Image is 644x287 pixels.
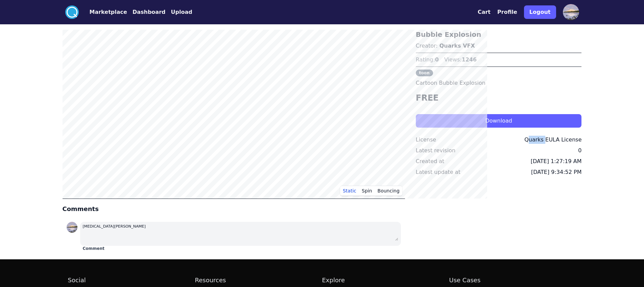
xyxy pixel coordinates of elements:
[531,157,582,165] div: [DATE] 1:27:19 AM
[416,93,582,103] h4: FREE
[563,4,579,20] img: profile
[67,222,77,233] img: profile
[416,42,582,50] p: Creator:
[578,147,581,155] div: 0
[127,8,166,16] a: Dashboard
[524,3,556,22] a: Logout
[79,8,127,16] a: Marketplace
[375,186,402,196] button: Bouncing
[133,8,166,16] button: Dashboard
[416,79,582,87] p: Cartoon Bubble Explosion
[83,246,104,251] button: Comment
[83,224,146,229] small: [MEDICAL_DATA][PERSON_NAME]
[449,276,576,285] h2: Use Cases
[531,168,581,176] div: [DATE] 9:34:52 PM
[524,5,556,19] button: Logout
[90,8,127,16] button: Marketplace
[63,204,405,214] h4: Comments
[416,30,582,39] h3: Bubble Explosion
[195,276,322,285] h2: Resources
[359,186,375,196] button: Spin
[171,8,192,16] button: Upload
[478,8,491,16] button: Cart
[165,8,192,16] a: Upload
[524,136,581,144] div: Quarks EULA License
[416,114,582,128] button: Download
[68,276,195,285] h2: Social
[322,276,449,285] h2: Explore
[497,8,517,16] button: Profile
[340,186,359,196] button: Static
